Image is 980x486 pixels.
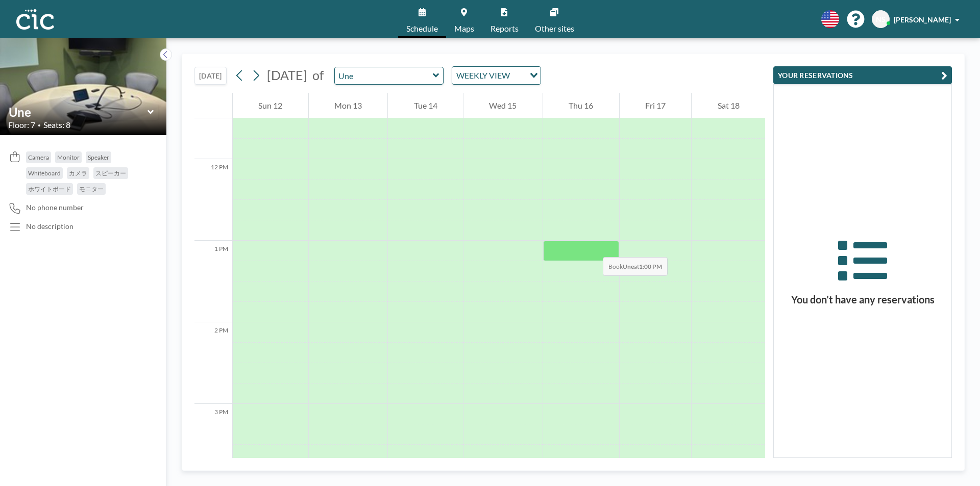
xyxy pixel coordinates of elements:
[876,15,886,24] span: NS
[43,120,70,130] span: Seats: 8
[28,169,61,177] span: Whiteboard
[535,24,574,33] span: Other sites
[194,78,232,159] div: 11 AM
[513,69,524,82] input: Search for option
[774,293,951,306] h3: You don’t have any reservations
[194,404,232,485] div: 3 PM
[454,24,474,33] span: Maps
[692,93,765,118] div: Sat 18
[79,185,104,193] span: モニター
[312,67,324,83] span: of
[639,263,662,270] b: 1:00 PM
[620,93,692,118] div: Fri 17
[26,203,84,212] span: No phone number
[194,241,232,322] div: 1 PM
[69,169,87,177] span: カメラ
[309,93,388,118] div: Mon 13
[194,159,232,241] div: 12 PM
[267,67,307,83] span: [DATE]
[194,67,227,85] button: [DATE]
[623,263,634,270] b: Une
[773,66,952,84] button: YOUR RESERVATIONS
[28,185,71,193] span: ホワイトボード
[452,67,541,84] div: Search for option
[603,257,668,276] span: Book at
[88,154,109,161] span: Speaker
[463,93,543,118] div: Wed 15
[57,154,80,161] span: Monitor
[194,322,232,404] div: 2 PM
[406,24,438,33] span: Schedule
[335,67,433,84] input: Une
[38,122,41,129] span: •
[894,15,951,24] span: [PERSON_NAME]
[16,9,54,30] img: organization-logo
[95,169,126,177] span: スピーカー
[28,154,49,161] span: Camera
[8,120,35,130] span: Floor: 7
[491,24,519,33] span: Reports
[454,69,512,82] span: WEEKLY VIEW
[26,222,73,231] div: No description
[233,93,308,118] div: Sun 12
[388,93,463,118] div: Tue 14
[9,105,148,119] input: Une
[543,93,619,118] div: Thu 16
